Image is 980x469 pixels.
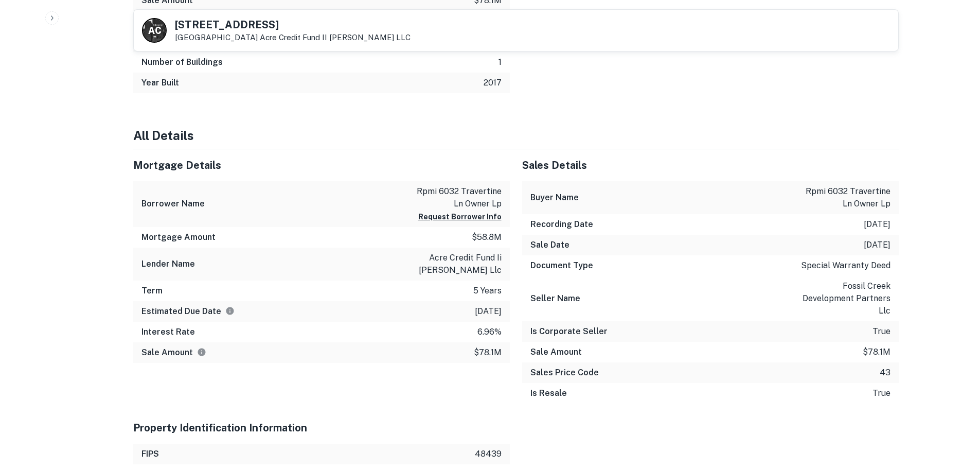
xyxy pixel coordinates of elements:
[141,198,205,210] h6: Borrower Name
[141,305,235,318] h6: Estimated Due Date
[798,185,890,210] p: rpmi 6032 travertine ln owner lp
[530,259,593,272] h6: Document Type
[197,348,206,357] svg: The values displayed on the website are for informational purposes only and may be reported incor...
[141,448,159,460] h6: FIPS
[872,387,890,399] p: true
[530,367,599,379] h6: Sales Price Code
[418,211,502,223] button: Request Borrower Info
[863,346,890,358] p: $78.1m
[880,367,890,379] p: 43
[872,325,890,338] p: true
[141,346,206,359] h6: Sale Amount
[530,325,608,338] h6: Is Corporate Seller
[133,126,899,145] h4: All Details
[929,387,980,436] iframe: Chat Widget
[801,259,890,272] p: special warranty deed
[530,292,580,305] h6: Seller Name
[522,158,899,173] h5: Sales Details
[530,387,567,399] h6: Is Resale
[498,56,502,68] p: 1
[798,280,890,317] p: fossil creek development partners llc
[474,346,502,359] p: $78.1m
[141,77,179,89] h6: Year Built
[141,231,216,244] h6: Mortgage Amount
[409,185,502,210] p: rpmi 6032 travertine ln owner lp
[133,420,510,436] h5: Property Identification Information
[409,252,502,276] p: acre credit fund ii [PERSON_NAME] llc
[133,158,510,173] h5: Mortgage Details
[175,33,411,42] p: [GEOGRAPHIC_DATA]
[141,326,195,338] h6: Interest Rate
[530,192,579,204] h6: Buyer Name
[141,258,195,270] h6: Lender Name
[225,306,235,316] svg: Estimate is based on a standard schedule for this type of loan.
[141,56,223,68] h6: Number of Buildings
[141,285,163,297] h6: Term
[477,326,502,338] p: 6.96%
[484,77,502,89] p: 2017
[475,305,502,318] p: [DATE]
[530,346,582,358] h6: Sale Amount
[175,20,411,30] h5: [STREET_ADDRESS]
[148,24,161,38] p: A C
[530,218,593,231] h6: Recording Date
[475,448,502,460] p: 48439
[260,33,411,42] a: Acre Credit Fund II [PERSON_NAME] LLC
[864,218,890,231] p: [DATE]
[472,231,502,244] p: $58.8m
[473,285,502,297] p: 5 years
[530,239,569,251] h6: Sale Date
[864,239,890,251] p: [DATE]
